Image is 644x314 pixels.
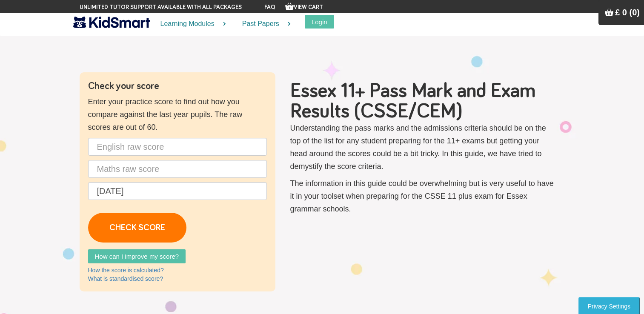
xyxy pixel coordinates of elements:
[80,3,242,11] span: Unlimited tutor support available with all packages
[88,249,186,263] a: How can I improve my score?
[305,15,334,29] button: Login
[88,267,164,274] a: How the score is calculated?
[88,95,267,134] p: Enter your practice score to find out how you compare against the last year pupils. The raw score...
[285,2,294,11] img: Your items in the shopping basket
[88,182,267,200] input: Date of birth (d/m/y) e.g. 27/12/2007
[264,4,275,10] a: FAQ
[150,13,232,35] a: Learning Modules
[88,213,186,243] a: CHECK SCORE
[88,81,267,91] h4: Check your score
[88,275,163,282] a: What is standardised score?
[615,8,640,17] span: £ 0 (0)
[285,4,323,10] a: View Cart
[290,122,556,173] p: Understanding the pass marks and the admissions criteria should be on the top of the list for any...
[605,8,613,17] img: Your items in the shopping basket
[73,15,150,30] img: KidSmart logo
[232,13,296,35] a: Past Papers
[88,138,267,156] input: English raw score
[290,177,556,215] p: The information in this guide could be overwhelming but is very useful to have it in your toolset...
[290,81,556,122] h1: Essex 11+ Pass Mark and Exam Results (CSSE/CEM)
[88,160,267,178] input: Maths raw score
